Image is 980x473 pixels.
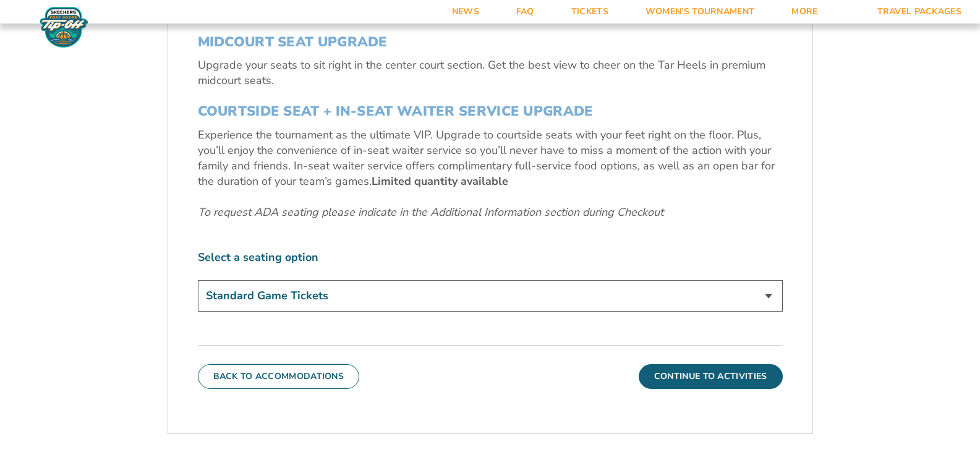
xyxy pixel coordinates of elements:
[198,127,783,190] p: Experience the tournament as the ultimate VIP. Upgrade to courtside seats with your feet right on...
[37,6,91,48] img: Fort Myers Tip-Off
[198,34,783,50] h3: MIDCOURT SEAT UPGRADE
[198,250,783,265] label: Select a seating option
[198,205,663,219] em: To request ADA seating please indicate in the Additional Information section during Checkout
[198,58,783,88] p: Upgrade your seats to sit right in the center court section. Get the best view to cheer on the Ta...
[639,364,783,389] button: Continue To Activities
[372,174,508,189] b: Limited quantity available
[198,364,360,389] button: Back To Accommodations
[198,103,783,119] h3: COURTSIDE SEAT + IN-SEAT WAITER SERVICE UPGRADE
